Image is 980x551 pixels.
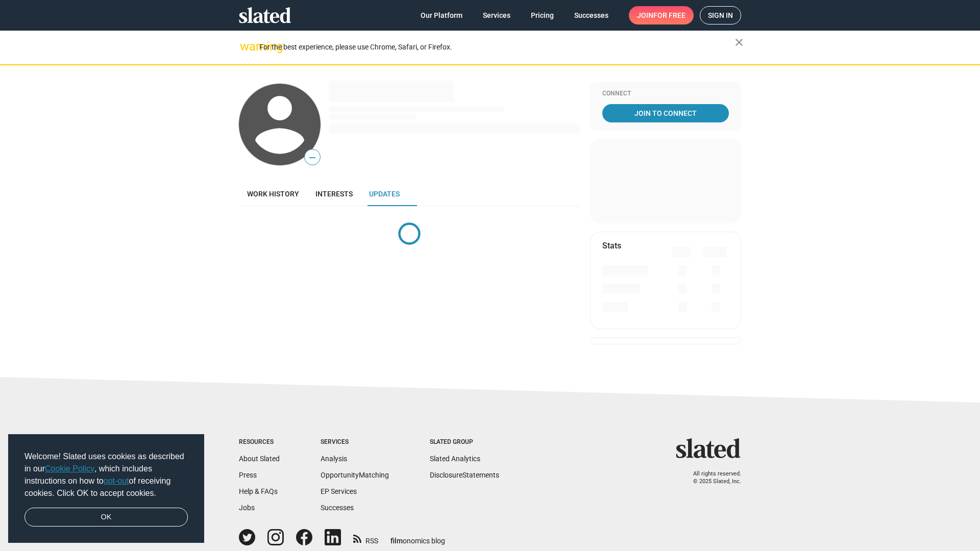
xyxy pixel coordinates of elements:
a: Jobs [239,504,255,512]
a: Updates [361,182,408,206]
a: Sign in [700,6,741,24]
a: DisclosureStatements [430,471,499,479]
span: — [305,151,320,164]
a: Successes [566,6,617,24]
div: cookieconsent [8,434,204,543]
a: EP Services [321,487,357,495]
a: Join To Connect [602,104,729,122]
mat-icon: close [733,36,745,48]
a: Work history [239,182,307,206]
div: Services [321,438,389,446]
a: Interests [307,182,361,206]
a: Joinfor free [629,6,694,24]
a: Analysis [321,455,347,463]
mat-card-title: Stats [602,240,621,251]
span: Our Platform [421,6,462,24]
span: Join [637,6,685,24]
mat-icon: warning [240,40,252,53]
span: Sign in [708,7,733,24]
div: Slated Group [430,438,499,446]
a: About Slated [239,455,280,463]
a: filmonomics blog [390,528,445,546]
span: Successes [574,6,608,24]
a: RSS [353,530,378,546]
a: opt-out [104,477,129,485]
a: Pricing [523,6,562,24]
a: Services [475,6,519,24]
span: Services [483,6,510,24]
span: Work history [247,190,299,198]
span: Updates [369,190,400,198]
a: Successes [321,504,354,512]
a: Press [239,471,257,479]
div: Resources [239,438,280,446]
div: Connect [602,90,729,98]
span: Pricing [531,6,554,24]
span: film [390,537,403,545]
a: Help & FAQs [239,487,278,495]
span: Welcome! Slated uses cookies as described in our , which includes instructions on how to of recei... [24,450,188,499]
span: for free [653,6,685,24]
a: dismiss cookie message [24,508,188,527]
div: For the best experience, please use Chrome, Safari, or Firefox. [259,40,735,54]
a: Our Platform [412,6,471,24]
a: Cookie Policy [45,464,94,473]
span: Join To Connect [604,104,727,122]
a: Slated Analytics [430,455,480,463]
span: Interests [315,190,353,198]
p: All rights reserved. © 2025 Slated, Inc. [682,470,741,485]
a: OpportunityMatching [321,471,389,479]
